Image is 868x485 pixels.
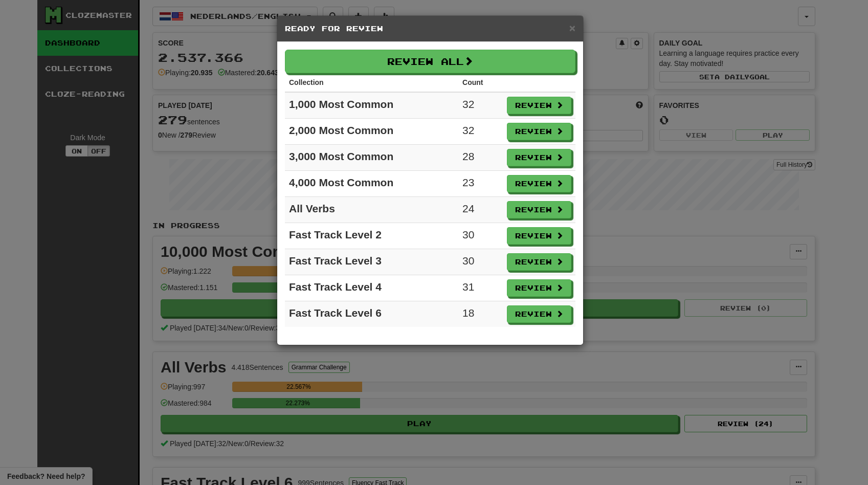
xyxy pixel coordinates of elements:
[507,97,571,114] button: Review
[458,249,503,275] td: 30
[569,23,575,33] button: Close
[285,119,458,145] td: 2,000 Most Common
[285,24,575,34] h5: Ready for Review
[458,301,503,327] td: 18
[458,171,503,197] td: 23
[458,119,503,145] td: 32
[507,201,571,218] button: Review
[285,171,458,197] td: 4,000 Most Common
[507,279,571,297] button: Review
[285,145,458,171] td: 3,000 Most Common
[458,145,503,171] td: 28
[458,92,503,119] td: 32
[285,50,575,73] button: Review All
[458,197,503,223] td: 24
[458,73,503,92] th: Count
[285,197,458,223] td: All Verbs
[458,275,503,301] td: 31
[285,275,458,301] td: Fast Track Level 4
[507,175,571,192] button: Review
[569,22,575,34] span: ×
[507,305,571,323] button: Review
[285,92,458,119] td: 1,000 Most Common
[507,227,571,245] button: Review
[285,249,458,275] td: Fast Track Level 3
[507,149,571,166] button: Review
[458,223,503,249] td: 30
[285,223,458,249] td: Fast Track Level 2
[507,123,571,140] button: Review
[285,73,458,92] th: Collection
[507,253,571,271] button: Review
[285,301,458,327] td: Fast Track Level 6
